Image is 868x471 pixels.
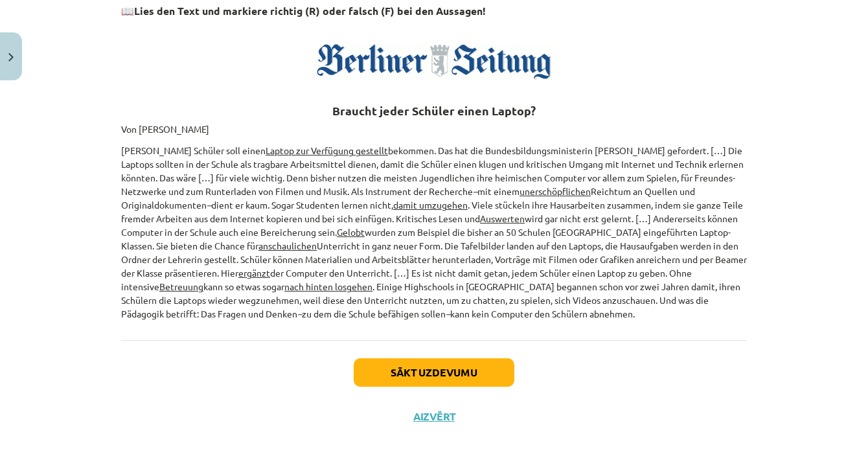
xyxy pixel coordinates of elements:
button: Aizvērt [409,410,459,423]
u: nach hinten losgehen [284,281,372,292]
u: anschaulichen [258,240,317,251]
u: Gelobt [337,226,365,238]
button: Sākt uzdevumu [354,358,514,387]
p: Von [PERSON_NAME] [121,122,747,136]
u: Auswerten [480,213,525,224]
em: – [473,185,477,197]
p: [PERSON_NAME] Schüler soll einen bekommen. Das hat die Bundesbildungsministerin [PERSON_NAME] gef... [121,144,747,321]
u: unerschöpflichen [520,185,591,197]
em: – [207,199,211,211]
em: – [446,308,450,319]
img: icon-close-lesson-0947bae3869378f0d4975bcd49f059093ad1ed9edebbc8119c70593378902aed.svg [8,53,14,62]
strong: Lies den Text und markiere richtig (R) oder falsch (F) bei den Aussagen! [134,4,486,17]
u: damit umzugehen [393,199,468,211]
u: Betreuung [159,281,203,292]
u: ergänzt [238,267,270,279]
em: – [297,308,302,319]
u: Laptop zur Verfügung gestellt [266,144,388,156]
b: Braucht jeder Schüler einen Laptop? [332,103,536,118]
